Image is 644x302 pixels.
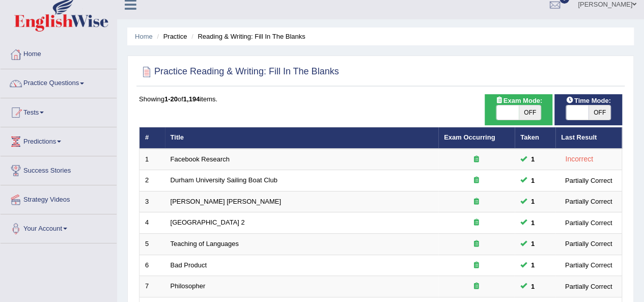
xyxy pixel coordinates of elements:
[527,281,539,292] span: You can still take this question
[491,95,546,106] span: Exam Mode:
[555,127,622,149] th: Last Result
[562,95,615,106] span: Time Mode:
[561,281,616,292] div: Partially Correct
[171,218,245,226] a: [GEOGRAPHIC_DATA] 2
[444,155,509,164] div: Exam occurring question
[527,175,539,186] span: You can still take this question
[515,127,555,149] th: Taken
[139,170,165,191] td: 2
[135,33,153,40] a: Home
[561,260,616,270] div: Partially Correct
[519,105,541,120] span: OFF
[171,282,206,290] a: Philosopher
[444,197,509,207] div: Exam occurring question
[444,282,509,291] div: Exam occurring question
[561,217,616,228] div: Partially Correct
[139,276,165,297] td: 7
[527,238,539,249] span: You can still take this question
[444,133,495,141] a: Exam Occurring
[139,94,622,104] div: Showing of items.
[139,255,165,276] td: 6
[1,98,117,124] a: Tests
[171,261,207,269] a: Bad Product
[561,196,616,207] div: Partially Correct
[171,240,239,248] a: Teaching of Languages
[171,155,230,163] a: Facebook Research
[561,175,616,186] div: Partially Correct
[1,127,117,153] a: Predictions
[171,176,277,184] a: Durham University Sailing Boat Club
[1,214,117,240] a: Your Account
[1,185,117,211] a: Strategy Videos
[1,156,117,182] a: Success Stories
[139,127,165,149] th: #
[527,154,539,164] span: You can still take this question
[164,95,178,103] b: 1-20
[139,212,165,234] td: 4
[527,196,539,207] span: You can still take this question
[485,94,552,125] div: Show exams occurring in exams
[139,234,165,255] td: 5
[165,127,438,149] th: Title
[189,32,305,41] li: Reading & Writing: Fill In The Blanks
[589,105,611,120] span: OFF
[444,218,509,228] div: Exam occurring question
[183,95,200,103] b: 1,194
[444,261,509,270] div: Exam occurring question
[527,260,539,270] span: You can still take this question
[444,176,509,185] div: Exam occurring question
[561,153,597,165] div: Incorrect
[1,69,117,95] a: Practice Questions
[527,217,539,228] span: You can still take this question
[561,238,616,249] div: Partially Correct
[171,198,281,205] a: [PERSON_NAME] [PERSON_NAME]
[154,32,187,41] li: Practice
[139,149,165,170] td: 1
[1,40,117,66] a: Home
[444,239,509,249] div: Exam occurring question
[139,64,339,79] h2: Practice Reading & Writing: Fill In The Blanks
[139,191,165,212] td: 3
